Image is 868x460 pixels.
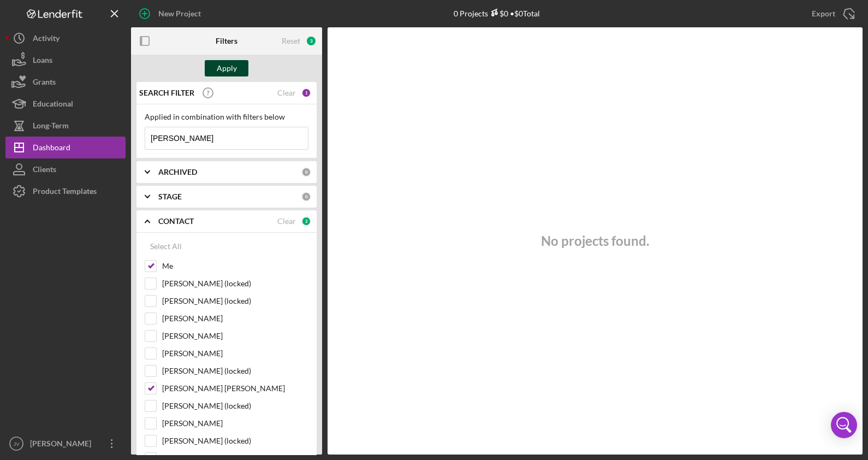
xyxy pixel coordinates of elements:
button: Long-Term [5,115,126,137]
label: [PERSON_NAME] [PERSON_NAME] [162,383,308,394]
button: JV[PERSON_NAME] [5,433,126,455]
div: Long-Term [33,115,69,139]
div: Open Intercom Messenger [831,412,857,438]
div: Apply [217,60,237,76]
h3: No projects found. [541,233,649,249]
div: 0 [301,167,311,177]
div: Grants [33,71,56,96]
div: [PERSON_NAME] [27,433,98,457]
button: Select All [145,235,187,257]
div: 0 [301,192,311,202]
div: 1 [301,88,311,98]
div: Educational [33,93,73,117]
label: Me [162,261,308,272]
label: [PERSON_NAME] (locked) [162,400,308,411]
div: New Project [158,3,201,25]
b: Filters [216,37,237,45]
div: Activity [33,27,60,52]
div: Clear [277,89,296,97]
div: Product Templates [33,180,97,205]
div: Applied in combination with filters below [145,113,308,121]
div: Select All [150,235,182,257]
button: Export [801,3,863,25]
label: [PERSON_NAME] (locked) [162,365,308,376]
label: [PERSON_NAME] [162,313,308,324]
div: 0 Projects • $0 Total [454,9,540,18]
button: Apply [205,60,248,76]
label: [PERSON_NAME] [162,418,308,429]
label: [PERSON_NAME] [162,331,308,341]
button: Product Templates [5,180,126,202]
b: ARCHIVED [158,168,197,176]
div: Reset [282,37,300,45]
label: [PERSON_NAME] (locked) [162,278,308,289]
button: Clients [5,158,126,180]
div: Dashboard [33,137,70,161]
label: [PERSON_NAME] (locked) [162,435,308,446]
button: Activity [5,27,126,49]
b: STAGE [158,192,182,201]
button: New Project [131,3,212,25]
label: [PERSON_NAME] (locked) [162,296,308,306]
b: CONTACT [158,217,194,226]
div: 2 [301,216,311,226]
button: Loans [5,49,126,71]
div: Export [812,3,835,25]
div: $0 [488,9,508,18]
button: Educational [5,93,126,115]
text: JV [13,441,20,447]
div: Clear [277,217,296,226]
div: Clients [33,158,56,183]
label: [PERSON_NAME] [162,348,308,359]
button: Dashboard [5,137,126,158]
button: Grants [5,71,126,93]
b: SEARCH FILTER [139,89,194,97]
div: Loans [33,49,52,74]
div: 3 [306,36,317,46]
